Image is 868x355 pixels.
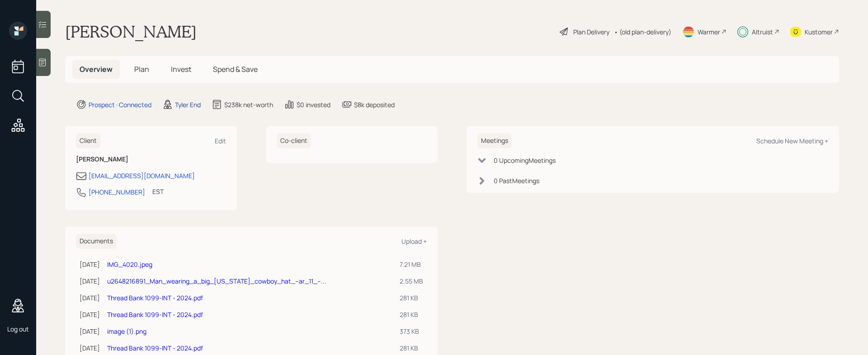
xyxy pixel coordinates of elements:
[400,310,423,319] div: 281 KB
[7,325,29,333] div: Log out
[134,64,149,74] span: Plan
[76,234,117,249] h6: Documents
[401,237,427,246] div: Upload +
[107,293,203,302] a: Thread Bank 1099-INT - 2024.pdf
[494,156,556,165] div: 0 Upcoming Meeting s
[107,277,326,285] a: u2648216891_Man_wearing_a_big_[US_STATE]_cowboy_hat_--ar_11_--...
[80,310,100,319] div: [DATE]
[89,100,151,109] div: Prospect · Connected
[107,327,146,336] a: image (1).png
[213,64,258,74] span: Spend & Save
[400,343,423,353] div: 281 KB
[224,100,273,109] div: $238k net-worth
[215,137,226,145] div: Edit
[400,260,423,269] div: 7.21 MB
[752,27,773,37] div: Altruist
[80,327,100,336] div: [DATE]
[152,187,164,196] div: EST
[756,137,828,145] div: Schedule New Meeting +
[107,260,152,269] a: IMG_4020.jpeg
[80,260,100,269] div: [DATE]
[107,310,203,319] a: Thread Bank 1099-INT - 2024.pdf
[76,156,226,163] h6: [PERSON_NAME]
[698,27,720,37] div: Warmer
[80,276,100,286] div: [DATE]
[297,100,330,109] div: $0 invested
[171,64,191,74] span: Invest
[400,293,423,303] div: 281 KB
[805,27,833,37] div: Kustomer
[614,27,671,37] div: • (old plan-delivery)
[80,293,100,303] div: [DATE]
[354,100,395,109] div: $8k deposited
[80,343,100,353] div: [DATE]
[277,133,311,148] h6: Co-client
[80,64,113,74] span: Overview
[65,22,197,42] h1: [PERSON_NAME]
[400,276,423,286] div: 2.55 MB
[573,27,609,37] div: Plan Delivery
[175,100,201,109] div: Tyler End
[76,133,100,148] h6: Client
[494,176,539,185] div: 0 Past Meeting s
[89,171,195,180] div: [EMAIL_ADDRESS][DOMAIN_NAME]
[400,327,423,336] div: 373 KB
[107,344,203,352] a: Thread Bank 1099-INT - 2024.pdf
[477,133,512,148] h6: Meetings
[89,187,145,197] div: [PHONE_NUMBER]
